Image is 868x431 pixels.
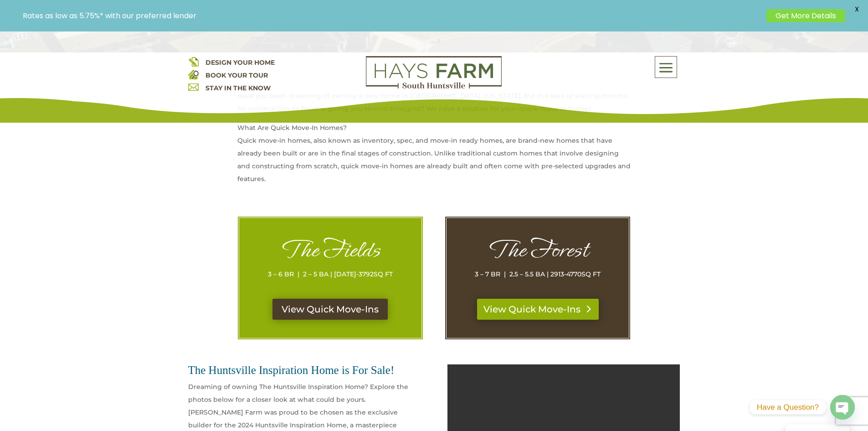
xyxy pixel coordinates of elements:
img: Logo [366,56,502,89]
a: hays farm homes huntsville development [366,83,502,91]
img: design your home [188,56,199,67]
a: View Quick Move-Ins [477,299,599,320]
a: STAY IN THE KNOW [205,84,271,92]
span: X [850,2,863,16]
p: What Are Quick Move-In Homes? Quick move-in homes, also known as inventory, spec, and move-in rea... [237,121,631,192]
h1: The Forest [465,236,611,268]
img: book your home tour [188,69,199,79]
a: DESIGN YOUR HOME [205,58,275,67]
span: SQ FT [581,270,601,278]
a: BOOK YOUR TOUR [205,71,268,79]
a: Get More Details [766,9,845,22]
a: View Quick Move-Ins [272,299,388,320]
h1: The Fields [257,236,403,268]
p: Rates as low as 5.75%* with our preferred lender [23,11,762,20]
p: 3 – 7 BR | 2.5 – 5.5 BA | 2913-4770 [465,268,611,280]
span: SQ FT [374,270,393,278]
h2: The Huntsville Inspiration Home is For Sale! [188,364,421,380]
span: 3 – 6 BR | 2 – 5 BA | [DATE]-3792 [268,270,374,278]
